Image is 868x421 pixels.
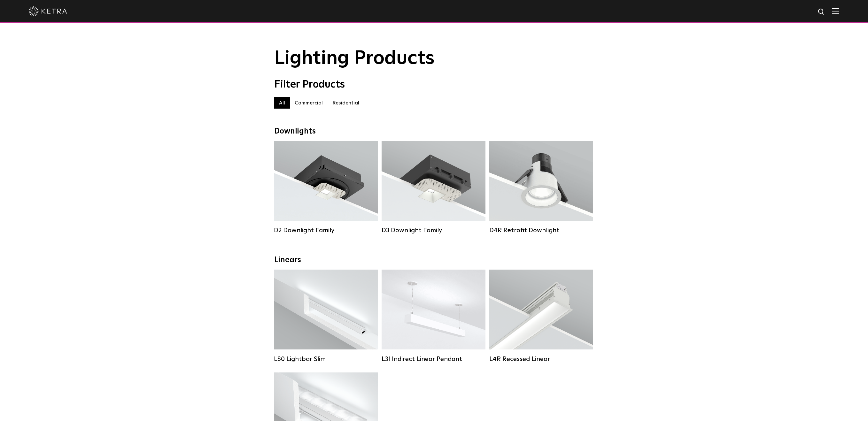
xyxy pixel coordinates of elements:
[274,355,378,363] div: LS0 Lightbar Slim
[274,226,378,234] div: D2 Downlight Family
[274,270,378,363] a: LS0 Lightbar Slim Lumen Output:200 / 350Colors:White / BlackControl:X96 Controller
[818,8,825,16] img: search icon
[832,8,839,14] img: Hamburger%20Nav.svg
[290,97,328,109] label: Commercial
[274,49,435,68] span: Lighting Products
[382,270,485,363] a: L3I Indirect Linear Pendant Lumen Output:400 / 600 / 800 / 1000Housing Colors:White / BlackContro...
[382,355,485,363] div: L3I Indirect Linear Pendant
[274,79,594,91] div: Filter Products
[274,256,594,265] div: Linears
[489,141,593,234] a: D4R Retrofit Downlight Lumen Output:800Colors:White / BlackBeam Angles:15° / 25° / 40° / 60°Watta...
[274,141,378,234] a: D2 Downlight Family Lumen Output:1200Colors:White / Black / Gloss Black / Silver / Bronze / Silve...
[274,97,290,109] label: All
[382,141,485,234] a: D3 Downlight Family Lumen Output:700 / 900 / 1100Colors:White / Black / Silver / Bronze / Paintab...
[489,226,593,234] div: D4R Retrofit Downlight
[29,6,67,16] img: ketra-logo-2019-white
[489,270,593,363] a: L4R Recessed Linear Lumen Output:400 / 600 / 800 / 1000Colors:White / BlackControl:Lutron Clear C...
[382,226,485,234] div: D3 Downlight Family
[274,127,594,136] div: Downlights
[489,355,593,363] div: L4R Recessed Linear
[328,97,364,109] label: Residential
